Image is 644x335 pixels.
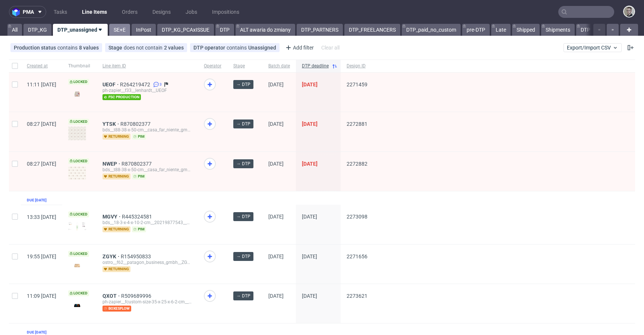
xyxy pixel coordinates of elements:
[27,161,56,167] span: 08:27 [DATE]
[132,173,146,179] span: pim
[124,45,164,51] span: does not contain
[302,63,329,69] span: DTP deadline
[121,293,153,299] span: R509689996
[68,63,91,69] span: Thumbnail
[27,197,47,203] div: Due [DATE]
[320,42,341,53] div: Clear all
[236,24,295,36] a: ALT awaria do zmiany
[102,266,130,272] span: returning
[491,24,511,36] a: Late
[236,213,250,220] span: → DTP
[248,45,276,51] div: Unassigned
[347,293,367,299] span: 2273621
[78,6,111,18] a: Line Items
[208,6,244,18] a: Impositions
[160,82,162,87] span: 3
[563,43,622,52] button: Export/Import CSV
[68,300,86,310] img: version_two_editor_design
[68,119,89,125] span: Locked
[68,290,89,296] span: Locked
[102,94,141,100] span: fsc production
[347,214,367,220] span: 2273098
[102,226,130,232] span: returning
[121,161,153,167] a: R870802377
[132,226,146,232] span: pim
[347,82,367,87] span: 2271459
[236,81,250,88] span: → DTP
[102,293,121,299] a: QXOT
[102,127,192,133] div: bds__t88-38-x-50-cm__casa_far_niente_gmbh__YTSK
[132,24,156,36] a: InPost
[102,306,131,312] span: boxesflow
[102,63,192,69] span: Line item ID
[302,293,317,299] span: [DATE]
[27,253,56,259] span: 19:55 [DATE]
[68,166,86,180] img: version_two_editor_design.png
[204,63,221,69] span: Operator
[68,222,86,230] img: version_two_editor_design.png
[102,121,120,127] span: YTSK
[624,6,634,17] img: Krystian Gaza
[102,173,130,179] span: returning
[120,121,152,127] a: R870802377
[233,63,256,69] span: Stage
[302,82,318,87] span: [DATE]
[27,63,56,69] span: Created at
[148,6,175,18] a: Designs
[27,214,56,220] span: 13:33 [DATE]
[268,161,284,167] span: [DATE]
[302,214,317,220] span: [DATE]
[79,45,99,51] div: 8 values
[102,214,122,220] span: MGVY
[117,6,142,18] a: Orders
[541,24,575,36] a: Shipments
[102,161,121,167] a: NWEP
[68,89,86,99] img: version_two_editor_design
[152,82,162,87] a: 3
[109,24,130,36] a: SE+E
[102,299,192,305] div: ph-zapier__fcustom-size-35-x-25-x-6-2-cm__alexandre__QXOT
[236,293,250,299] span: → DTP
[102,167,192,173] div: bds__t88-38-x-50-cm__casa_far_niente_gmbh__NWEP
[347,63,367,69] span: Design ID
[347,161,367,167] span: 2272882
[102,87,192,93] div: ph-zapier__f33__lenhardt__UEOF
[9,6,46,18] button: pma
[121,253,152,259] span: R154950833
[402,24,461,36] a: DTP_paid_no_custom
[282,42,315,54] div: Add filter
[268,253,284,259] span: [DATE]
[268,63,290,69] span: Batch date
[215,24,234,36] a: DTP
[236,121,250,127] span: → DTP
[102,253,121,259] span: ZGYK
[12,8,23,16] img: logo
[164,45,184,51] div: 2 values
[102,82,120,87] a: UEOF
[576,24,608,36] a: DTP to do
[268,293,284,299] span: [DATE]
[14,45,57,51] span: Production status
[512,24,540,36] a: Shipped
[102,134,130,140] span: returning
[68,261,86,271] img: version_two_editor_design
[302,253,317,259] span: [DATE]
[227,45,248,51] span: contains
[7,24,22,36] a: All
[68,211,89,217] span: Locked
[347,253,367,259] span: 2271656
[462,24,490,36] a: pre-DTP
[23,24,51,36] a: DTP_KG
[53,24,108,36] a: DTP_unassigned
[120,82,152,87] span: R264219472
[236,160,250,167] span: → DTP
[122,214,154,220] a: R445324581
[132,134,146,140] span: pim
[193,45,227,51] span: DTP operator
